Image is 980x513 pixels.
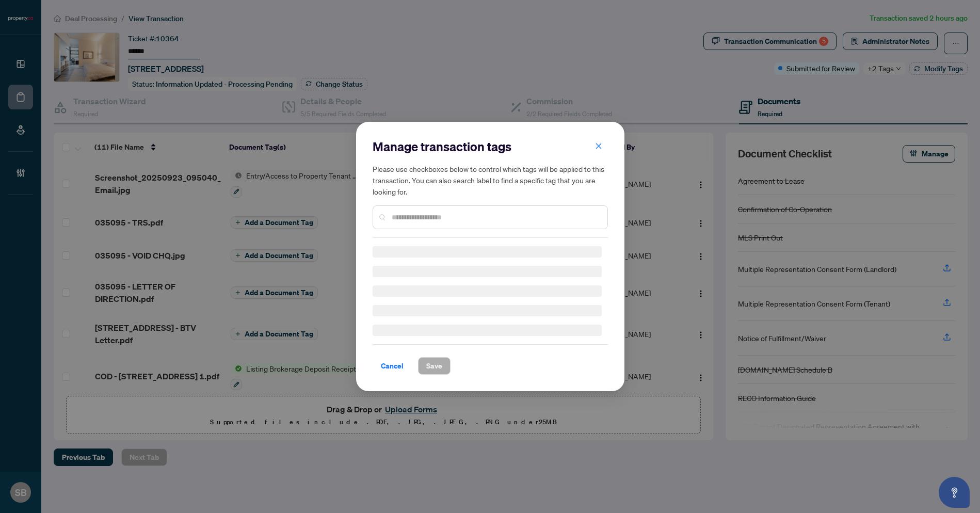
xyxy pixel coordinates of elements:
span: Cancel [381,358,404,374]
span: close [595,142,602,150]
h5: Please use checkboxes below to control which tags will be applied to this transaction. You can al... [373,163,608,197]
button: Open asap [939,477,970,508]
button: Cancel [373,357,412,375]
button: Save [418,357,451,375]
h2: Manage transaction tags [373,138,608,155]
